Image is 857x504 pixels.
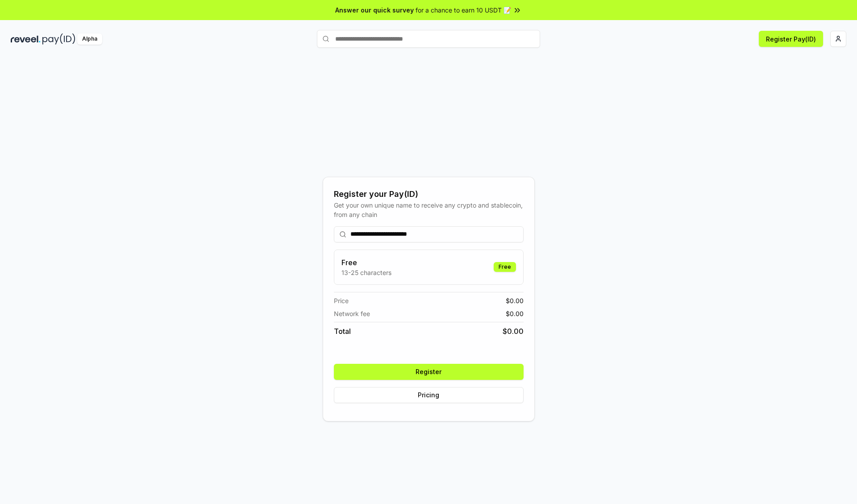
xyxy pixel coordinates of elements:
[506,309,524,318] span: $ 0.00
[334,188,524,200] div: Register your Pay(ID)
[494,262,516,272] div: Free
[341,268,391,277] p: 13-25 characters
[334,364,524,380] button: Register
[506,296,524,305] span: $ 0.00
[341,257,391,268] h3: Free
[334,200,524,219] div: Get your own unique name to receive any crypto and stablecoin, from any chain
[42,33,75,45] img: pay_id
[11,33,41,45] img: reveel_dark
[759,31,823,47] button: Register Pay(ID)
[77,33,102,45] div: Alpha
[334,296,349,305] span: Price
[503,326,524,337] span: $ 0.00
[335,5,414,15] span: Answer our quick survey
[334,309,370,318] span: Network fee
[334,326,351,337] span: Total
[334,387,524,403] button: Pricing
[416,5,511,15] span: for a chance to earn 10 USDT 📝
